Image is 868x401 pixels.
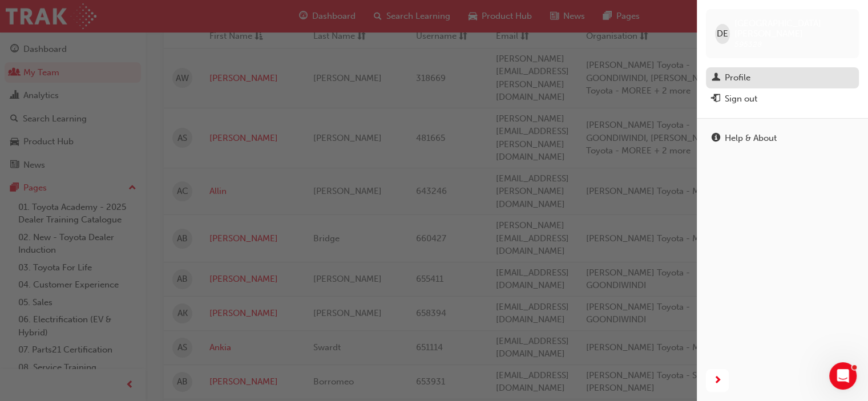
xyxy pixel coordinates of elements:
span: exit-icon [712,94,720,104]
div: Profile [725,71,750,84]
a: Help & About [706,128,859,149]
div: Sign out [725,92,757,106]
div: Help & About [725,132,777,145]
span: info-icon [712,133,720,144]
button: Sign out [706,88,859,110]
span: 595328 [734,39,762,49]
span: [GEOGRAPHIC_DATA] [PERSON_NAME] [734,18,850,39]
iframe: Intercom live chat [829,362,857,390]
a: Profile [706,67,859,88]
span: next-icon [713,374,722,388]
span: DE [717,27,728,40]
span: man-icon [712,73,720,83]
